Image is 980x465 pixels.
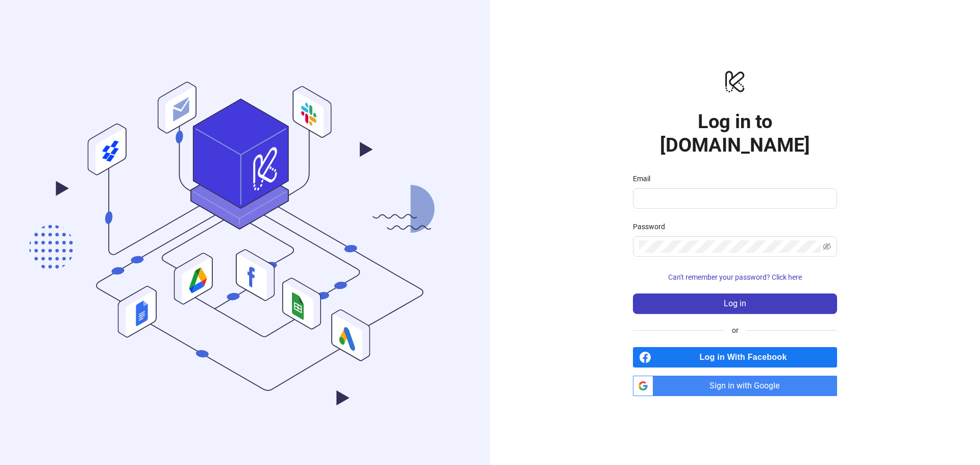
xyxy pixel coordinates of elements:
[724,325,747,336] span: or
[724,299,746,308] span: Log in
[823,242,831,251] span: eye-invisible
[633,293,837,314] button: Log in
[633,347,837,368] a: Log in With Facebook
[633,221,672,232] label: Password
[655,347,837,368] span: Log in With Facebook
[633,110,837,157] h1: Log in to [DOMAIN_NAME]
[633,173,657,184] label: Email
[633,376,837,396] a: Sign in with Google
[657,376,837,396] span: Sign in with Google
[633,273,837,281] a: Can't remember your password? Click here
[633,269,837,285] button: Can't remember your password? Click here
[668,273,802,281] span: Can't remember your password? Click here
[639,240,821,253] input: Password
[639,192,829,205] input: Email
